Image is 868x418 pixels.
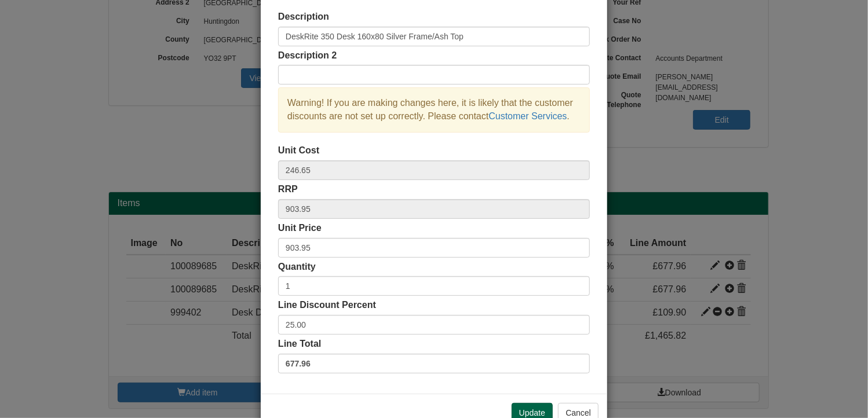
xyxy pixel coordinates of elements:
label: Quantity [278,261,316,274]
label: Unit Price [278,222,322,235]
label: Unit Cost [278,144,319,157]
label: RRP [278,183,298,196]
label: 677.96 [278,354,590,373]
label: Description [278,10,329,24]
a: Customer Services [488,111,567,121]
label: Line Discount Percent [278,299,376,312]
div: Warning! If you are making changes here, it is likely that the customer discounts are not set up ... [278,87,590,133]
label: Description 2 [278,49,337,63]
label: Line Total [278,338,321,351]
